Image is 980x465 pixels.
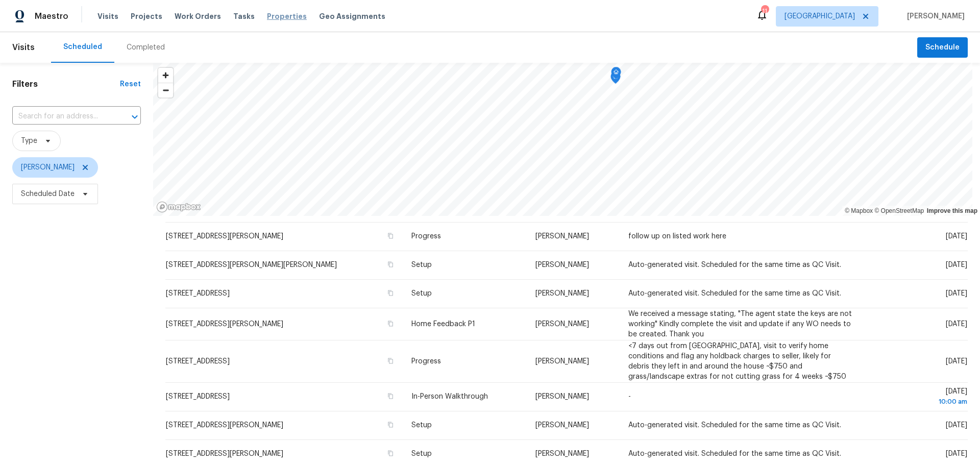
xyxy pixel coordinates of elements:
span: [DATE] [946,321,967,328]
span: [DATE] [946,358,967,365]
span: [PERSON_NAME] [535,321,589,328]
button: Schedule [917,37,968,58]
span: [STREET_ADDRESS][PERSON_NAME] [166,321,283,328]
div: Completed [127,42,165,53]
span: Auto-generated visit. Scheduled for the same time as QC Visit. [628,422,841,429]
span: [STREET_ADDRESS][PERSON_NAME] [166,450,283,457]
div: Map marker [611,67,621,83]
span: Setup [411,422,432,429]
span: [PERSON_NAME] [535,422,589,429]
span: [DATE] [946,450,967,457]
span: Type [21,136,37,146]
span: [PERSON_NAME] [535,450,589,457]
span: [STREET_ADDRESS][PERSON_NAME] [166,422,283,429]
div: Map marker [610,71,621,87]
div: Reset [120,79,141,89]
span: Auto-generated visit. Scheduled for the same time as QC Visit. [628,261,841,268]
a: Improve this map [927,207,977,214]
a: Mapbox [845,207,873,214]
span: [DATE] [946,261,967,268]
span: Zoom out [158,83,173,97]
div: Scheduled [63,42,102,52]
span: Home Feedback P1 [411,321,475,328]
span: Scheduled Date [21,189,75,199]
span: Progress [411,233,441,240]
span: In-Person Walkthrough [411,393,488,400]
span: follow up on listed work here [628,233,726,240]
button: Copy Address [386,449,395,458]
span: Setup [411,450,432,457]
span: Schedule [925,41,960,54]
input: Search for an address... [12,109,112,125]
a: Mapbox homepage [156,201,201,213]
span: [DATE] [946,422,967,429]
span: We received a message stating, "The agent state the keys are not working" Kindly complete the vis... [628,310,852,338]
button: Zoom in [158,68,173,83]
span: Progress [411,358,441,365]
button: Copy Address [386,391,395,401]
span: [PERSON_NAME] [535,358,589,365]
span: [STREET_ADDRESS] [166,358,230,365]
span: [PERSON_NAME] [903,11,965,21]
span: [DATE] [946,233,967,240]
span: [PERSON_NAME] [535,233,589,240]
span: [GEOGRAPHIC_DATA] [785,11,855,21]
button: Copy Address [386,356,395,365]
span: [STREET_ADDRESS][PERSON_NAME] [166,233,283,240]
span: Properties [267,11,307,21]
span: Tasks [233,13,255,20]
span: Geo Assignments [319,11,385,21]
span: [PERSON_NAME] [535,393,589,400]
span: [STREET_ADDRESS][PERSON_NAME][PERSON_NAME] [166,261,337,268]
span: [PERSON_NAME] [535,290,589,297]
span: <7 days out from [GEOGRAPHIC_DATA], visit to verify home conditions and flag any holdback charges... [628,342,846,380]
span: Auto-generated visit. Scheduled for the same time as QC Visit. [628,450,841,457]
span: Setup [411,261,432,268]
span: [DATE] [946,290,967,297]
canvas: Map [153,63,972,216]
button: Copy Address [386,231,395,240]
button: Copy Address [386,420,395,429]
div: 10:00 am [869,397,967,407]
div: 11 [761,6,768,16]
button: Zoom out [158,83,173,97]
span: Auto-generated visit. Scheduled for the same time as QC Visit. [628,290,841,297]
span: Setup [411,290,432,297]
span: [STREET_ADDRESS] [166,393,230,400]
span: - [628,393,631,400]
button: Open [128,110,142,124]
h1: Filters [12,79,120,89]
span: [DATE] [869,388,967,407]
span: Projects [131,11,162,21]
span: [PERSON_NAME] [21,162,75,173]
span: Visits [97,11,118,21]
span: [STREET_ADDRESS] [166,290,230,297]
button: Copy Address [386,260,395,269]
span: Work Orders [175,11,221,21]
button: Copy Address [386,288,395,298]
span: [PERSON_NAME] [535,261,589,268]
a: OpenStreetMap [874,207,924,214]
span: Visits [12,36,35,59]
span: Maestro [35,11,68,21]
